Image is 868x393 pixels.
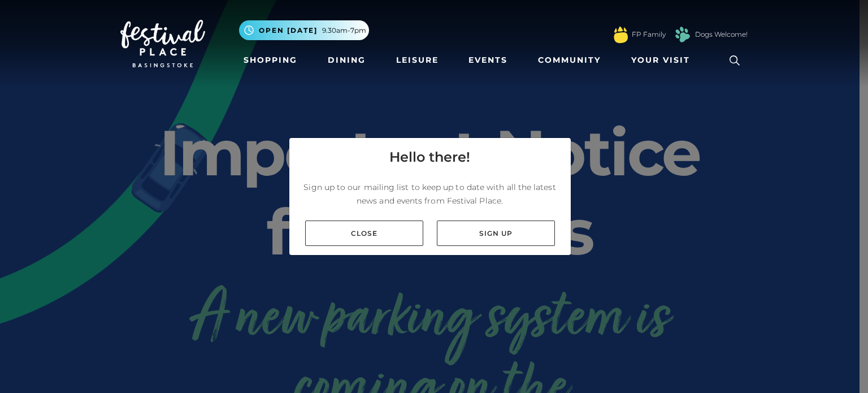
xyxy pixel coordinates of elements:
a: Leisure [392,50,443,71]
a: Your Visit [627,50,700,71]
a: Sign up [437,221,555,246]
button: Open [DATE] 9.30am-7pm [239,20,369,40]
a: FP Family [632,29,666,40]
a: Close [305,221,423,246]
span: 9.30am-7pm [322,25,366,36]
a: Dining [323,50,370,71]
a: Shopping [239,50,302,71]
span: Open [DATE] [259,25,318,36]
p: Sign up to our mailing list to keep up to date with all the latest news and events from Festival ... [298,180,562,208]
a: Community [533,50,605,71]
img: Festival Place Logo [120,20,205,67]
a: Events [464,50,512,71]
h4: Hello there! [389,147,470,167]
span: Your Visit [631,54,690,66]
a: Dogs Welcome! [695,29,748,40]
